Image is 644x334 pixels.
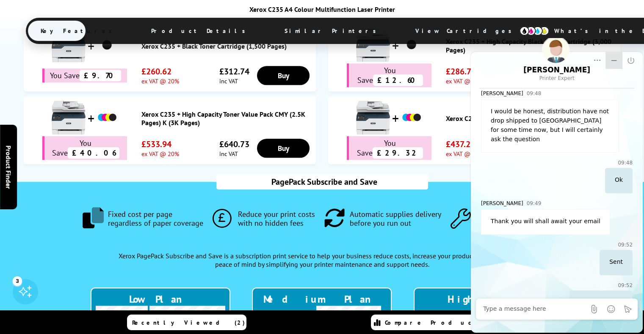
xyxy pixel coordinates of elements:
[108,210,207,228] span: Fixed cost per page regardless of paper coverage
[257,139,310,158] a: Buy
[219,77,249,85] span: inc VAT
[257,66,310,85] a: Buy
[219,66,249,77] span: £312.74
[42,68,127,82] div: You Save
[13,276,22,285] div: 3
[138,21,263,41] span: Product Details
[272,21,393,41] span: Similar Printers
[141,110,312,127] a: Xerox C235 + High Capacity Toner Value Pack CMY (2.5K Pages) K (3K Pages)
[401,107,422,128] img: Xerox C235 + Toner Value Pack CMYK (1,500 Pages)
[141,150,179,158] span: ex VAT @ 20%
[446,77,484,85] span: ex VAT @ 20%
[52,101,86,134] img: Xerox C235 + High Capacity Toner Value Pack CMY (2.5K Pages) K (3K Pages)
[470,38,644,334] iframe: chat window
[373,147,423,159] span: £29.32
[267,176,377,187] span: PagePack Subscribe and Save
[520,26,549,36] img: cmyk-icon.svg
[257,293,387,306] div: Medium Plan
[97,107,118,128] img: Xerox C235 + High Capacity Toner Value Pack CMY (2.5K Pages) K (3K Pages)
[4,145,13,189] span: Product Finder
[28,21,129,41] span: Key Features
[403,20,532,42] span: View Cartridges
[446,114,616,123] a: Xerox C235 + Toner Value Pack CMYK (1,500 Pages)
[446,66,484,77] span: £286.76
[373,74,423,86] span: £12.60
[219,139,249,150] span: £640.73
[80,70,121,81] span: £9.70
[446,139,484,150] span: £437.22
[132,319,245,326] span: Recently Viewed (2)
[347,136,431,160] div: You Save
[127,315,246,330] a: Recently Viewed (2)
[349,210,445,228] span: Automatic supplies delivery before you run out
[42,136,127,160] div: You Save
[419,293,548,306] div: High Plan
[141,66,179,77] span: £260.62
[141,77,179,85] span: ex VAT @ 20%
[356,101,390,134] img: Xerox C235 + Toner Value Pack CMYK (1,500 Pages)
[141,139,179,150] span: £533.94
[371,315,490,330] a: Compare Products
[238,210,319,228] span: Reduce your print costs with no hidden fees
[96,293,225,306] div: Low Plan
[219,150,249,158] span: inc VAT
[110,235,534,273] div: Xerox PagePack Subscribe and Save is a subscription print service to help your business reduce co...
[385,319,487,326] span: Compare Products
[68,147,119,159] span: £40.06
[446,150,484,158] span: ex VAT @ 20%
[26,5,619,14] div: Xerox C235 A4 Colour Multifunction Laser Printer
[347,63,431,87] div: You Save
